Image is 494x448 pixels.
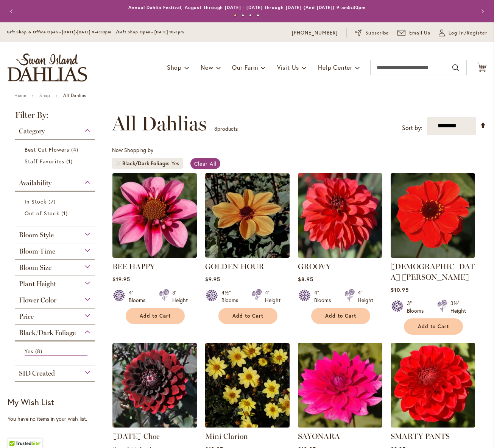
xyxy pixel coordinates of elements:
[8,415,108,423] div: You have no items in your wish list.
[234,14,237,17] button: 1 of 4
[214,125,217,132] span: 8
[8,111,103,123] strong: Filter By:
[19,312,34,321] span: Price
[112,262,155,271] a: BEE HAPPY
[298,173,382,258] img: GROOVY
[171,160,179,167] div: Yes
[391,262,475,282] a: [DEMOGRAPHIC_DATA] [PERSON_NAME]
[391,343,475,428] img: SMARTY PANTS
[112,343,197,428] img: Karma Choc
[5,4,20,19] button: Previous
[112,422,197,429] a: Karma Choc
[190,158,220,169] a: Clear All
[391,173,475,258] img: JAPANESE BISHOP
[265,289,281,304] div: 4' Height
[242,14,244,17] button: 2 of 4
[201,63,213,71] span: New
[205,173,290,258] img: Golden Hour
[112,112,207,135] span: All Dahlias
[205,276,220,283] span: $9.95
[25,157,87,165] a: Staff Favorites
[397,29,431,37] a: Email Us
[474,4,489,19] button: Next
[292,29,338,37] a: [PHONE_NUMBER]
[358,289,373,304] div: 4' Height
[205,252,290,259] a: Golden Hour
[214,123,238,135] p: products
[71,146,80,154] span: 4
[19,296,56,304] span: Flower Color
[391,432,450,441] a: SMARTY PANTS
[298,262,331,271] a: GROOVY
[122,160,171,167] span: Black/Dark Foliage
[48,197,57,205] span: 7
[407,299,428,315] div: 3" Blooms
[298,432,340,441] a: SAYONARA
[118,30,184,34] span: Gift Shop Open - [DATE] 10-3pm
[63,92,86,98] strong: All Dahlias
[25,347,87,356] a: Yes 8
[112,252,197,259] a: BEE HAPPY
[402,121,422,135] label: Sort by:
[19,263,51,272] span: Bloom Size
[25,146,87,154] a: Best Cut Flowers
[116,161,120,166] a: Remove Black/Dark Foliage Yes
[172,289,188,304] div: 3' Height
[25,209,87,217] a: Out of Stock 1
[112,173,197,258] img: BEE HAPPY
[391,286,409,293] span: $10.95
[391,252,475,259] a: JAPANESE BISHOP
[19,179,51,187] span: Availability
[19,231,54,239] span: Bloom Style
[14,92,26,98] a: Home
[194,160,217,167] span: Clear All
[311,308,370,324] button: Add to Cart
[249,14,252,17] button: 3 of 4
[205,343,290,428] img: Mini Clarion
[232,63,258,71] span: Our Farm
[112,432,160,441] a: [DATE] Choc
[35,347,44,355] span: 8
[25,198,47,205] span: In Stock
[140,313,171,319] span: Add to Cart
[439,29,487,37] a: Log In/Register
[298,422,382,429] a: SAYONARA
[218,308,277,324] button: Add to Cart
[19,280,56,288] span: Plant Height
[418,323,449,330] span: Add to Cart
[8,396,54,407] strong: My Wish List
[355,29,389,37] a: Subscribe
[25,197,87,205] a: In Stock 7
[257,14,259,17] button: 4 of 4
[221,289,243,304] div: 4½" Blooms
[404,318,463,335] button: Add to Cart
[112,276,130,283] span: $19.95
[314,289,335,304] div: 4" Blooms
[277,63,299,71] span: Visit Us
[449,29,487,37] span: Log In/Register
[61,209,70,217] span: 1
[19,127,45,135] span: Category
[19,369,55,378] span: SID Created
[391,422,475,429] a: SMARTY PANTS
[25,146,69,153] span: Best Cut Flowers
[167,63,182,71] span: Shop
[205,262,264,271] a: GOLDEN HOUR
[325,313,356,319] span: Add to Cart
[232,313,263,319] span: Add to Cart
[365,29,389,37] span: Subscribe
[450,299,466,315] div: 3½' Height
[298,252,382,259] a: GROOVY
[205,432,248,441] a: Mini Clarion
[25,348,33,355] span: Yes
[126,308,185,324] button: Add to Cart
[112,146,153,154] span: Now Shopping by
[128,5,366,10] a: Annual Dahlia Festival, August through [DATE] - [DATE] through [DATE] (And [DATE]) 9-am5:30pm
[39,92,50,98] a: Shop
[8,53,87,81] a: store logo
[129,289,150,304] div: 4" Blooms
[19,329,76,337] span: Black/Dark Foliage
[409,29,431,37] span: Email Us
[298,276,313,283] span: $8.95
[25,158,64,165] span: Staff Favorites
